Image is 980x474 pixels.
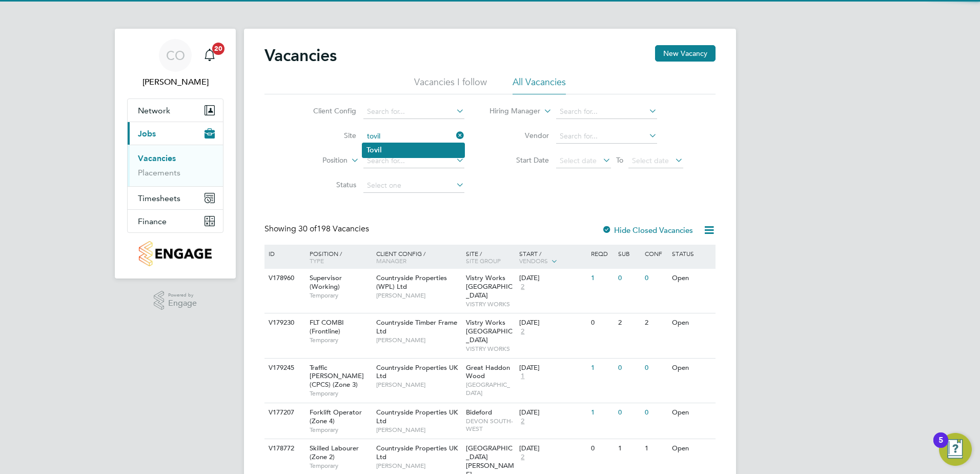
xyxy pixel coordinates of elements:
div: V179230 [266,313,302,332]
a: Placements [138,168,180,177]
span: VISTRY WORKS [466,300,515,308]
span: Engage [168,299,197,308]
button: Timesheets [128,187,223,209]
button: Jobs [128,122,223,145]
span: Bideford [466,408,492,417]
button: Finance [128,210,223,232]
span: Great Haddon Wood [466,363,510,381]
div: Open [669,313,714,332]
span: [PERSON_NAME] [376,462,461,470]
img: countryside-properties-logo-retina.png [139,241,211,266]
div: [DATE] [519,274,586,283]
span: Timesheets [138,193,180,203]
label: Start Date [490,155,549,165]
span: DEVON SOUTH-WEST [466,417,515,433]
div: Client Config / [374,245,463,269]
span: 2 [519,283,526,291]
div: [DATE] [519,408,586,417]
div: 0 [616,269,642,288]
a: CO[PERSON_NAME] [127,39,223,88]
span: Countryside Properties UK Ltd [376,363,458,381]
span: Select date [632,156,669,165]
span: Countryside Properties UK Ltd [376,444,458,461]
div: Open [669,359,714,378]
div: Jobs [128,145,223,186]
span: 2 [519,327,526,336]
span: Vistry Works [GEOGRAPHIC_DATA] [466,318,513,344]
div: Position / [302,245,374,269]
div: ID [266,245,302,262]
label: Vendor [490,131,549,140]
div: 2 [642,313,669,332]
div: [DATE] [519,364,586,372]
label: Hiring Manager [481,106,540,116]
label: Client Config [297,106,356,115]
div: 0 [616,359,642,378]
span: Skilled Labourer (Zone 2) [310,444,359,461]
div: V178960 [266,269,302,288]
span: Select date [560,156,597,165]
div: 1 [588,359,615,378]
span: [PERSON_NAME] [376,291,461,300]
div: [DATE] [519,444,586,453]
div: Showing [264,224,371,234]
input: Search for... [363,105,464,119]
span: Type [310,256,324,265]
span: Forklift Operator (Zone 4) [310,408,362,425]
div: 0 [642,359,669,378]
div: 2 [616,313,642,332]
nav: Main navigation [115,29,236,279]
div: 5 [938,440,943,453]
input: Search for... [556,105,657,119]
li: All Vacancies [513,76,566,94]
a: 20 [199,39,220,72]
b: Tovil [366,146,382,154]
span: Countryside Properties (WPL) Ltd [376,273,447,291]
li: Vacancies I follow [414,76,487,94]
a: Vacancies [138,153,176,163]
span: 1 [519,372,526,381]
button: New Vacancy [655,45,716,62]
div: 0 [642,403,669,422]
span: Powered by [168,291,197,300]
div: Open [669,439,714,458]
span: Finance [138,216,167,226]
div: [DATE] [519,319,586,327]
button: Open Resource Center, 5 new notifications [939,433,972,466]
span: Temporary [310,291,371,300]
span: Jobs [138,129,156,139]
span: VISTRY WORKS [466,345,515,353]
span: 198 Vacancies [298,224,369,234]
span: [PERSON_NAME] [376,381,461,389]
span: Supervisor (Working) [310,273,342,291]
span: Vistry Works [GEOGRAPHIC_DATA] [466,273,513,300]
h2: Vacancies [264,45,337,66]
span: Temporary [310,462,371,470]
span: 2 [519,417,526,426]
div: 1 [642,439,669,458]
input: Search for... [363,154,464,168]
div: V177207 [266,403,302,422]
label: Position [289,155,348,166]
span: [GEOGRAPHIC_DATA] [466,381,515,397]
a: Go to home page [127,241,223,266]
div: Reqd [588,245,615,262]
span: Site Group [466,256,501,265]
label: Hide Closed Vacancies [602,225,693,235]
span: Manager [376,256,406,265]
span: [PERSON_NAME] [376,426,461,434]
input: Select one [363,179,464,193]
span: 30 of [298,224,317,234]
div: 0 [588,313,615,332]
span: Temporary [310,389,371,398]
button: Network [128,99,223,122]
div: Open [669,269,714,288]
span: Temporary [310,426,371,434]
div: V179245 [266,359,302,378]
div: Start / [517,245,588,270]
div: Status [669,245,714,262]
span: Traffic [PERSON_NAME] (CPCS) (Zone 3) [310,363,364,389]
div: Site / [463,245,517,269]
div: 0 [616,403,642,422]
span: To [613,153,626,167]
